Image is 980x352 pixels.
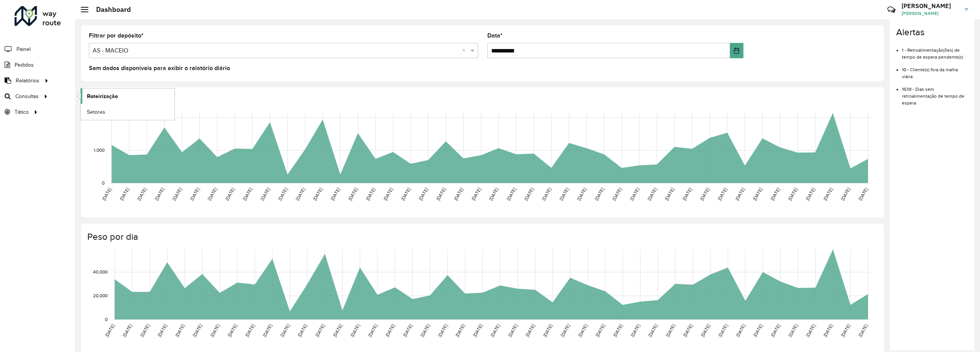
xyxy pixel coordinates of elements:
text: [DATE] [139,323,150,337]
text: [DATE] [787,187,798,201]
text: [DATE] [104,323,115,337]
text: [DATE] [681,187,693,201]
button: Choose Date [730,43,744,58]
text: [DATE] [595,323,606,337]
text: [DATE] [277,187,288,201]
text: [DATE] [122,323,133,337]
text: [DATE] [682,323,693,337]
label: Filtrar por depósito [89,31,144,40]
text: [DATE] [611,187,622,201]
li: 10 - Cliente(s) fora da malha viária [902,61,968,80]
text: [DATE] [382,187,394,201]
a: Contato Rápido [883,2,900,18]
text: [DATE] [507,323,518,337]
text: [DATE] [347,187,358,201]
text: [DATE] [664,187,675,201]
text: [DATE] [224,187,235,201]
text: [DATE] [857,323,869,337]
text: [DATE] [367,323,378,337]
label: Data [487,31,503,40]
text: 0 [102,180,105,185]
text: [DATE] [805,323,816,337]
text: [DATE] [209,323,220,337]
h3: [PERSON_NAME] [902,2,959,10]
text: [DATE] [665,323,676,337]
text: [DATE] [523,187,534,201]
span: Painel [16,45,31,53]
text: [DATE] [629,187,640,201]
h4: Peso por dia [87,231,876,242]
text: [DATE] [594,187,605,201]
text: [DATE] [840,323,851,337]
text: [DATE] [717,187,728,201]
text: [DATE] [154,187,165,201]
li: 1639 - Dias sem retroalimentação de tempo de espera [902,80,968,106]
text: [DATE] [453,187,464,201]
text: [DATE] [541,187,552,201]
text: [DATE] [295,187,306,201]
text: [DATE] [488,187,499,201]
text: [DATE] [330,187,341,201]
text: [DATE] [418,187,429,201]
text: [DATE] [171,187,183,201]
span: Setores [87,108,105,116]
text: [DATE] [227,323,238,337]
text: [DATE] [734,187,745,201]
text: [DATE] [717,323,728,337]
h2: Dashboard [88,5,131,14]
a: Setores [81,104,175,120]
text: [DATE] [297,323,308,337]
text: [DATE] [435,187,446,201]
text: [DATE] [559,187,570,201]
text: [DATE] [752,323,763,337]
text: [DATE] [630,323,641,337]
text: [DATE] [524,323,536,337]
text: [DATE] [312,187,323,201]
span: Clear all [462,46,469,55]
text: [DATE] [174,323,185,337]
text: 20,000 [93,293,108,298]
text: [DATE] [192,323,203,337]
text: [DATE] [577,323,588,337]
text: [DATE] [822,323,833,337]
text: [DATE] [157,323,168,337]
text: [DATE] [805,187,816,201]
text: [DATE] [647,323,658,337]
text: [DATE] [400,187,411,201]
text: [DATE] [402,323,413,337]
text: 0 [105,317,108,322]
text: [DATE] [822,187,833,201]
text: [DATE] [262,323,273,337]
text: [DATE] [279,323,291,337]
label: Sem dados disponíveis para exibir o relatório diário [89,64,230,73]
span: Relatórios [16,77,39,85]
text: [DATE] [857,187,869,201]
text: [DATE] [365,187,376,201]
text: [DATE] [437,323,448,337]
span: [PERSON_NAME] [902,10,959,17]
text: [DATE] [242,187,253,201]
text: [DATE] [470,187,482,201]
li: 1 - Retroalimentação(ões) de tempo de espera pendente(s) [902,41,968,61]
text: [DATE] [612,323,623,337]
text: [DATE] [420,323,431,337]
text: [DATE] [384,323,395,337]
text: [DATE] [490,323,501,337]
span: Pedidos [15,61,34,69]
text: [DATE] [472,323,483,337]
text: [DATE] [735,323,746,337]
text: [DATE] [207,187,218,201]
text: [DATE] [769,187,781,201]
text: [DATE] [136,187,147,201]
h4: Alertas [896,27,968,38]
text: [DATE] [700,323,711,337]
text: [DATE] [454,323,465,337]
text: 1,000 [94,147,105,152]
text: [DATE] [560,323,571,337]
text: [DATE] [542,323,553,337]
text: [DATE] [350,323,361,337]
span: Tático [15,108,29,116]
text: [DATE] [332,323,343,337]
text: [DATE] [260,187,271,201]
text: [DATE] [244,323,255,337]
